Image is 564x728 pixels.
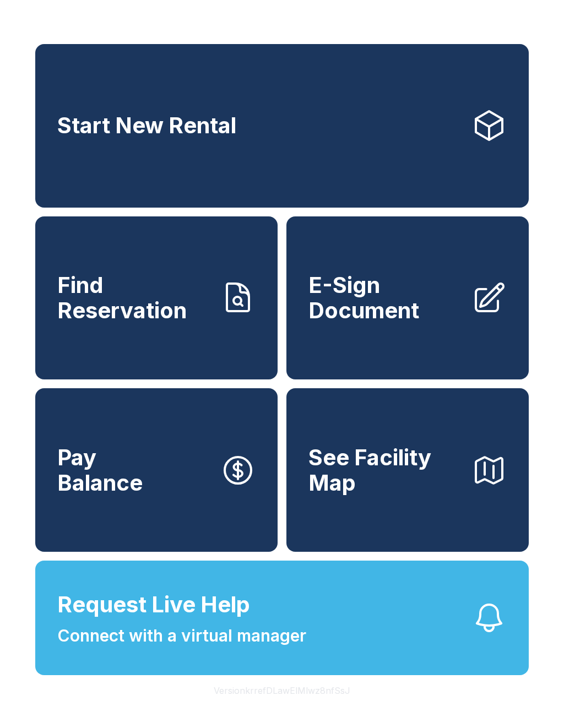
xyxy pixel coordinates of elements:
[57,623,306,648] span: Connect with a virtual manager
[205,675,359,706] button: VersionkrrefDLawElMlwz8nfSsJ
[286,216,529,380] a: E-Sign Document
[35,44,529,208] a: Start New Rental
[57,588,250,621] span: Request Live Help
[57,113,236,138] span: Start New Rental
[35,216,278,380] a: Find Reservation
[308,445,463,495] span: See Facility Map
[35,561,529,675] button: Request Live HelpConnect with a virtual manager
[57,273,211,323] span: Find Reservation
[35,388,278,552] button: PayBalance
[308,273,463,323] span: E-Sign Document
[286,388,529,552] button: See Facility Map
[57,445,143,495] span: Pay Balance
